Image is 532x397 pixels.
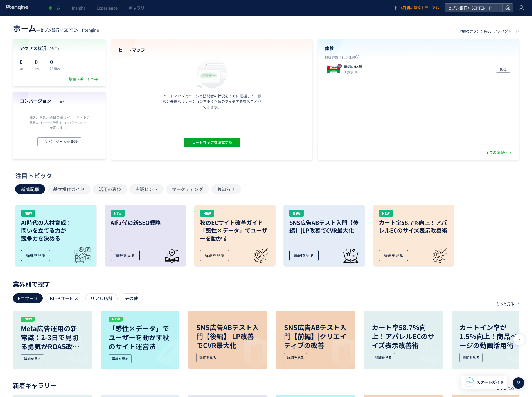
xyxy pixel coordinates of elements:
[28,115,91,129] p: 購入、申込、会員登録など、サイト上の重要なユーザー行動をコンバージョンに設定します。
[446,4,496,12] span: セブン銀行×SEPTENI_Ptengine
[283,205,365,267] a: NEWSNS広告ABテスト入門【後編】|LP改善でCVR最大化詳細を見る
[47,184,91,194] button: 基本操作ガイド
[495,334,530,369] img: image
[20,45,99,51] h4: アクセス状況
[466,380,473,384] span: 28%
[21,219,91,242] h3: AI時代の人材育成： 問いを立てる力が 競争力を決める
[52,99,66,104] span: （今日）
[20,57,28,66] p: 0
[200,219,270,242] h3: 秋のECサイト改善ガイド｜「感性×データ」でユーザーを動かす
[50,66,60,71] p: 訪問数
[196,323,259,350] p: SNS広告ABテスト入門【後編】|LP改善でCVR最大化
[379,219,448,234] h3: カート率58.7%向上！アパレルECのサイズ表示改善術
[21,317,35,322] p: NEW
[232,334,267,369] img: image
[85,293,118,303] div: リアル店舗
[493,28,519,34] div: アップグレード
[200,210,214,217] div: NEW
[118,47,306,53] h4: ヒートマップ
[496,299,514,309] p: もっと見る
[284,323,347,350] p: SNS広告ABテスト入門【前編】|クリエイティブの改善
[20,66,28,71] p: UU
[41,137,78,146] span: コンバージョンを登録
[35,66,43,71] p: PV
[13,23,99,34] div: —
[325,45,512,51] h4: 体験
[111,219,180,226] h3: AI時代の新SEO戦略
[211,184,241,194] button: お知らせ
[344,69,359,74] i: 0 表示UU
[37,137,81,146] button: コンバージョンを登録
[21,250,50,261] div: 詳細を見る
[50,57,60,66] p: 0
[129,5,148,11] span: ギャラリー
[327,66,340,74] img: f6a31d02a0aed47eab06e85d922b76521756171214424.jpeg
[109,317,123,322] p: NEW
[372,323,435,350] p: カート率58.7%向上！アパレルECのサイズ表示改善術
[284,353,307,362] div: 詳細を見る
[111,210,125,217] div: NEW
[373,205,454,267] a: NEWカート率58.7%向上！アパレルECのサイズ表示改善術詳細を見る
[13,282,519,286] p: 業界別で探す
[184,138,240,147] button: ヒートマップを確認する
[13,383,519,387] p: 新着ギャラリー
[72,5,85,11] span: Insight
[49,5,60,11] span: ホーム
[96,5,118,11] span: Experience
[196,353,219,362] div: 詳細を見る
[289,210,304,217] div: NEW
[35,57,43,66] p: 0
[289,250,319,261] div: 詳細を見る
[500,66,506,73] span: 見る
[459,353,483,362] div: 詳細を見る
[459,29,491,33] p: 現在のプラン： Free
[496,66,510,73] button: 見る
[45,293,83,303] div: BtoBサービス
[200,250,229,261] div: 詳細を見る
[399,5,439,11] span: 14日間の無料トライアル
[109,324,172,351] p: 「感性×データ」でユーザーを動かす秋のサイト運営法
[320,334,355,369] img: image
[20,98,99,104] h4: コンバージョン
[129,184,164,194] button: 実践ヒント
[13,293,43,303] div: Eコマース
[344,64,362,69] p: 無題の体験
[144,334,179,369] img: image
[515,299,519,309] p: →
[289,219,359,234] h3: SNS広告ABテスト入門【後編】|LP改善でCVR最大化
[21,354,44,363] div: 詳細を見る
[120,293,143,303] div: その他
[486,150,512,155] div: 全ての体験へ
[15,171,514,180] div: 注目トピック
[93,184,127,194] button: 活用の裏技
[379,210,393,217] div: NEW
[13,23,36,34] span: ホーム
[459,323,522,350] p: カートイン率が1.5％向上！商品ページの動画活用術
[15,205,97,267] a: NEWAI時代の人材育成：問いを立てる力が競争力を決める詳細を見る
[69,77,99,82] div: 数値レポートへ
[105,205,186,267] a: NEWAI時代の新SEO戦略詳細を見る
[40,27,99,33] span: セブン銀行×SEPTENI_Ptengine
[194,205,276,267] a: NEW秋のECサイト改善ガイド｜「感性×データ」でユーザーを動かす詳細を見る
[15,184,45,194] button: 新着記事
[325,55,512,62] p: 最近更新された体験
[48,46,61,51] span: （今日）
[161,93,263,110] p: ヒートマップでページと訪問者の状況をすぐに把握して、顧客と最適なリレーションを築くためのアイデアを得ることができます。
[21,210,35,217] div: NEW
[111,250,140,261] div: 詳細を見る
[407,334,443,369] img: image
[166,184,209,194] button: マーケティング
[393,5,439,11] a: 14日間の無料トライアル
[57,334,92,369] img: image
[109,354,132,363] div: 詳細を見る
[476,379,504,385] span: スタートガイド
[21,324,84,351] p: Meta広告運用の新常識：2-3日で見切る勇気がROAS改善の鍵
[372,353,395,362] div: 詳細を見る
[379,250,408,261] div: 詳細を見る
[192,138,232,147] span: ヒートマップを確認する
